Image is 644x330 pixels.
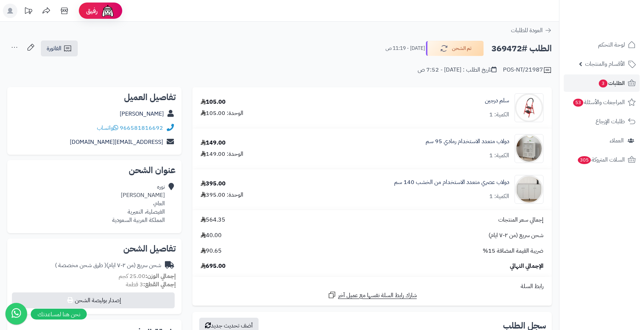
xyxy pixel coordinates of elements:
img: ai-face.png [101,4,115,18]
span: السلات المتروكة [577,155,625,165]
a: الطلبات3 [564,74,640,92]
span: 564.35 [201,216,225,224]
div: شحن سريع (من ٢-٧ ايام) [55,261,161,270]
div: 105.00 [201,98,226,106]
span: طلبات الإرجاع [596,116,625,127]
span: العودة للطلبات [511,26,543,35]
span: الإجمالي النهائي [510,262,543,270]
span: ضريبة القيمة المضافة 15% [483,247,543,255]
div: POS-NT/21987 [503,66,552,74]
div: نوره [PERSON_NAME] العام، الفيصلية، النعيرية المملكة العربية السعودية [112,183,165,224]
a: دولاب متعدد الاستخدام رمادي 95 سم [426,137,509,146]
span: 53 [573,99,583,107]
small: 3 قطعة [126,280,176,289]
div: 149.00 [201,139,226,147]
h2: تفاصيل العميل [13,93,176,102]
span: 695.00 [201,262,226,270]
small: 25.00 كجم [119,272,176,280]
a: 966581816692 [120,124,163,132]
a: المراجعات والأسئلة53 [564,94,640,111]
div: الوحدة: 149.00 [201,150,243,158]
a: شارك رابط السلة نفسها مع عميل آخر [328,291,417,300]
a: السلات المتروكة305 [564,151,640,168]
span: الطلبات [598,78,625,88]
a: واتساب [97,124,118,132]
a: [EMAIL_ADDRESS][DOMAIN_NAME] [70,138,163,146]
div: رابط السلة [195,282,549,291]
button: تم الشحن [426,41,484,56]
h2: الطلب #369472 [491,41,552,56]
div: الكمية: 1 [489,111,509,119]
a: دولاب عصري متعدد الاستخدام من الخشب 140 سم [394,178,509,187]
a: العودة للطلبات [511,26,552,35]
span: 305 [578,156,591,164]
span: إجمالي سعر المنتجات [498,216,543,224]
span: شارك رابط السلة نفسها مع عميل آخر [338,291,417,300]
span: شحن سريع (من ٢-٧ ايام) [489,231,543,240]
a: [PERSON_NAME] [120,110,164,118]
a: تحديثات المنصة [19,4,37,20]
strong: إجمالي القطع: [143,280,176,289]
h2: عنوان الشحن [13,166,176,175]
div: 395.00 [201,180,226,188]
span: 90.65 [201,247,222,255]
img: 1753947748-1-90x90.jpg [515,175,543,204]
div: الكمية: 1 [489,151,509,160]
strong: إجمالي الوزن: [145,272,176,280]
img: 1704288300-110131010001-90x90.jpg [515,93,543,122]
h3: سجل الطلب [503,321,546,330]
span: رفيق [86,7,98,15]
span: العملاء [610,136,624,146]
span: الفاتورة [47,44,61,53]
span: 3 [599,80,607,87]
img: 1751781100-220605010578-90x90.jpg [515,134,543,163]
span: ( طرق شحن مخصصة ) [55,261,106,270]
span: الأقسام والمنتجات [585,59,625,69]
a: طلبات الإرجاع [564,113,640,130]
div: الوحدة: 395.00 [201,191,243,199]
a: الفاتورة [41,40,78,56]
button: إصدار بوليصة الشحن [12,292,175,308]
h2: تفاصيل الشحن [13,244,176,253]
span: 40.00 [201,231,222,240]
a: العملاء [564,132,640,149]
div: الكمية: 1 [489,192,509,201]
a: سلم درجين [485,97,509,105]
a: لوحة التحكم [564,36,640,53]
span: لوحة التحكم [598,40,625,50]
div: تاريخ الطلب : [DATE] - 7:52 ص [418,66,496,74]
span: المراجعات والأسئلة [572,97,625,107]
div: الوحدة: 105.00 [201,109,243,117]
small: [DATE] - 11:19 ص [385,45,425,52]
